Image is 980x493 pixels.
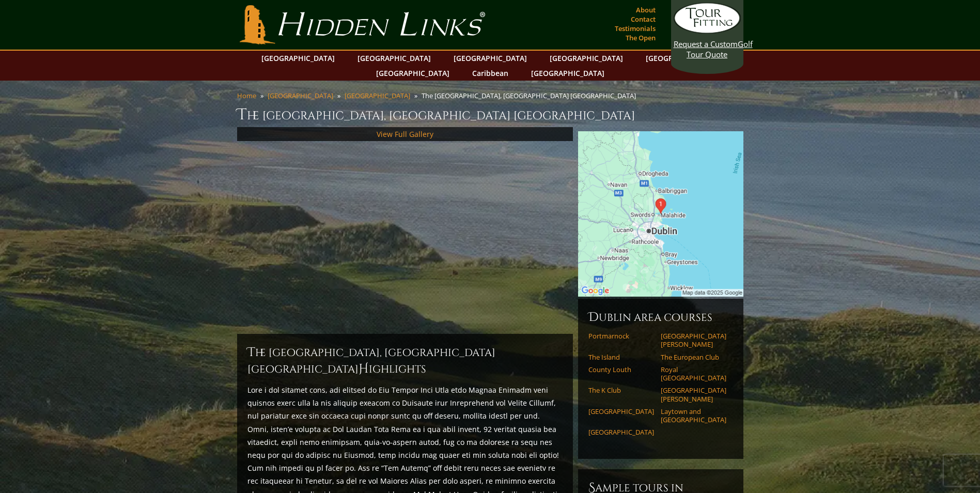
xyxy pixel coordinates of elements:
[237,104,743,125] h1: The [GEOGRAPHIC_DATA], [GEOGRAPHIC_DATA] [GEOGRAPHIC_DATA]
[588,386,654,394] a: The K Club
[661,353,726,361] a: The European Club
[377,129,433,139] a: View Full Gallery
[526,66,610,81] a: [GEOGRAPHIC_DATA]
[661,407,726,424] a: Laytown and [GEOGRAPHIC_DATA]
[661,365,726,382] a: Royal [GEOGRAPHIC_DATA]
[674,39,738,49] span: Request a Custom
[371,66,455,81] a: [GEOGRAPHIC_DATA]
[345,91,410,100] a: [GEOGRAPHIC_DATA]
[268,91,333,100] a: [GEOGRAPHIC_DATA]
[628,12,658,26] a: Contact
[352,51,436,66] a: [GEOGRAPHIC_DATA]
[588,407,654,415] a: [GEOGRAPHIC_DATA]
[661,332,726,349] a: [GEOGRAPHIC_DATA][PERSON_NAME]
[641,51,724,66] a: [GEOGRAPHIC_DATA]
[237,91,256,100] a: Home
[588,365,654,374] a: County Louth
[588,428,654,436] a: [GEOGRAPHIC_DATA]
[448,51,532,66] a: [GEOGRAPHIC_DATA]
[588,353,654,361] a: The Island
[545,51,628,66] a: [GEOGRAPHIC_DATA]
[247,344,563,377] h2: The [GEOGRAPHIC_DATA], [GEOGRAPHIC_DATA] [GEOGRAPHIC_DATA] ighlights
[578,131,743,297] img: Google Map of The Island Golf Club, Fingal, Dublin, Ireland
[661,386,726,403] a: [GEOGRAPHIC_DATA][PERSON_NAME]
[256,51,340,66] a: [GEOGRAPHIC_DATA]
[674,3,741,59] a: Request a CustomGolf Tour Quote
[633,3,658,17] a: About
[588,309,733,326] h6: Dublin Area Courses
[467,66,514,81] a: Caribbean
[612,21,658,36] a: Testimonials
[588,332,654,340] a: Portmarnock
[422,91,640,100] li: The [GEOGRAPHIC_DATA], [GEOGRAPHIC_DATA] [GEOGRAPHIC_DATA]
[623,30,658,45] a: The Open
[359,361,369,377] span: H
